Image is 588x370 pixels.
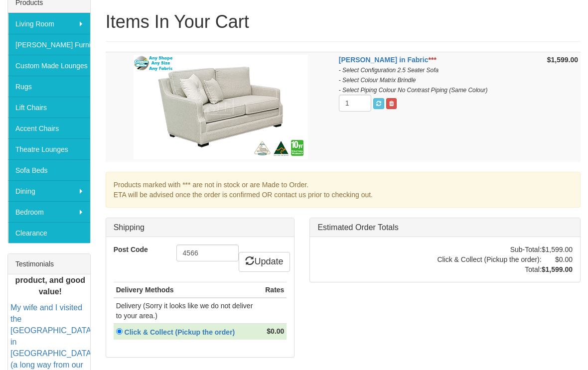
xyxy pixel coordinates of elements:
[106,172,581,208] div: Products marked with *** are not in stock or are Made to Order. ETA will be advised once the orde...
[114,298,263,324] td: Delivery (Sorry it looks like we do not deliver to your area.)
[125,329,235,337] strong: Click & Collect (Pickup the order)
[123,329,241,337] a: Click & Collect (Pickup the order)
[339,87,488,94] i: - Select Piping Colour No Contrast Piping (Same Colour)
[8,254,90,275] div: Testimonials
[114,224,287,233] h3: Shipping
[339,77,416,84] i: - Select Colour Matrix Brindle
[106,12,581,32] h1: Items In Your Cart
[134,55,308,160] img: Adele Sofa in Fabric
[8,34,90,55] a: [PERSON_NAME] Furniture
[8,223,90,244] a: Clearance
[267,328,284,336] strong: $0.00
[437,265,541,275] td: Total:
[437,255,541,265] td: Click & Collect (Pickup the order):
[8,181,90,202] a: Dining
[8,118,90,139] a: Accent Chairs
[547,56,578,64] strong: $1,599.00
[8,139,90,160] a: Theatre Lounges
[265,286,284,294] strong: Rates
[339,56,429,64] a: [PERSON_NAME] in Fabric
[106,245,169,255] label: Post Code
[116,286,174,294] strong: Delivery Methods
[542,255,573,265] td: $0.00
[8,13,90,34] a: Living Room
[8,55,90,76] a: Custom Made Lounges
[542,266,573,274] strong: $1,599.00
[15,265,85,296] b: Great Service, product, and good value!
[8,202,90,223] a: Bedroom
[542,245,573,255] td: $1,599.00
[317,224,573,233] h3: Estimated Order Totals
[8,97,90,118] a: Lift Chairs
[437,245,541,255] td: Sub-Total:
[8,76,90,97] a: Rugs
[8,160,90,181] a: Sofa Beds
[239,252,290,272] a: Update
[339,67,439,74] i: - Select Configuration 2.5 Seater Sofa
